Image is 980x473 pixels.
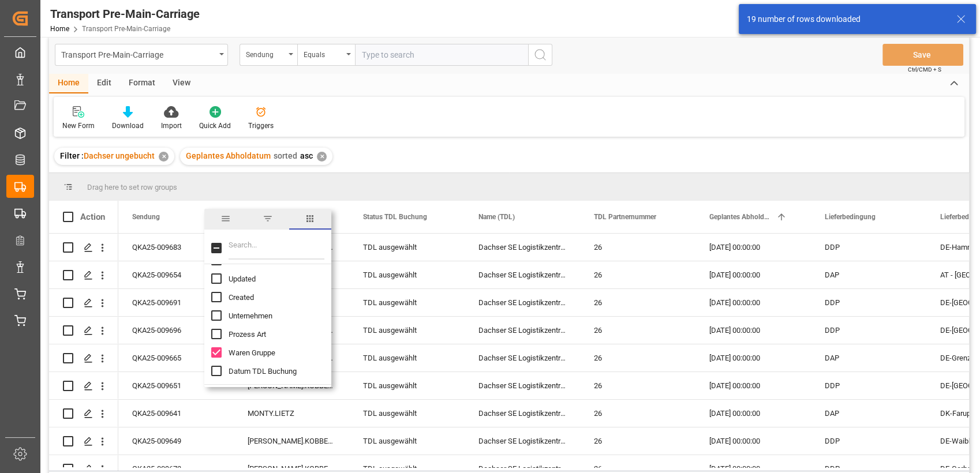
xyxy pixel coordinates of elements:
[229,275,256,283] span: Updated
[246,209,289,230] span: filter
[118,289,234,316] div: QKA25-009691
[211,362,338,380] div: Datum TDL Buchung column toggle visibility (hidden)
[363,400,451,427] div: TDL ausgewählt
[84,151,155,160] span: Dachser ungebucht
[118,317,234,344] div: QKA25-009696
[49,427,118,455] div: Press SPACE to select this row.
[811,344,926,371] div: DAP
[478,213,515,221] span: Name (TDL)
[211,380,338,399] div: BookingRequestConfirmation column toggle visibility (hidden)
[164,74,199,93] div: View
[88,74,120,93] div: Edit
[229,311,272,320] span: Unternehmen
[80,212,105,222] div: Action
[580,344,695,371] div: 26
[234,400,349,427] div: MONTY.LIETZ
[811,317,926,344] div: DDP
[465,372,580,399] div: Dachser SE Logistikzentrum [GEOGRAPHIC_DATA]
[709,213,772,221] span: Geplantes Abholdatum
[159,152,169,162] div: ✕
[62,121,95,131] div: New Form
[246,47,285,60] div: Sendung
[50,25,69,33] a: Home
[118,234,234,261] div: QKA25-009683
[234,427,349,455] div: [PERSON_NAME].KOBBENBRING
[363,317,451,344] div: TDL ausgewählt
[908,65,941,74] span: Ctrl/CMD + S
[120,74,164,93] div: Format
[118,372,234,399] div: QKA25-009651
[465,344,580,371] div: Dachser SE Logistikzentrum [GEOGRAPHIC_DATA]
[87,183,177,192] span: Drag here to set row groups
[112,121,144,131] div: Download
[49,289,118,317] div: Press SPACE to select this row.
[118,261,234,288] div: QKA25-009654
[465,234,580,261] div: Dachser SE Logistikzentrum [GEOGRAPHIC_DATA]
[363,262,451,288] div: TDL ausgewählt
[49,261,118,289] div: Press SPACE to select this row.
[747,13,945,25] div: 19 number of rows downloaded
[355,44,528,66] input: Type to search
[695,344,811,371] div: [DATE] 00:00:00
[465,427,580,455] div: Dachser SE Logistikzentrum [GEOGRAPHIC_DATA]
[695,317,811,344] div: [DATE] 00:00:00
[695,289,811,316] div: [DATE] 00:00:00
[229,236,324,260] input: Filter Columns Input
[289,209,331,230] span: columns
[811,289,926,316] div: DDP
[199,121,231,131] div: Quick Add
[161,121,182,131] div: Import
[811,400,926,427] div: DAP
[204,209,246,230] span: general
[49,317,118,344] div: Press SPACE to select this row.
[211,343,338,362] div: Waren Gruppe column toggle visibility (visible)
[118,427,234,455] div: QKA25-009649
[211,306,338,325] div: Unternehmen column toggle visibility (hidden)
[61,47,215,61] div: Transport Pre-Main-Carriage
[211,288,338,306] div: Created column toggle visibility (hidden)
[580,289,695,316] div: 26
[695,261,811,288] div: [DATE] 00:00:00
[55,44,228,66] button: open menu
[580,234,695,261] div: 26
[363,373,451,399] div: TDL ausgewählt
[695,372,811,399] div: [DATE] 00:00:00
[695,234,811,261] div: [DATE] 00:00:00
[304,47,343,60] div: Equals
[528,44,552,66] button: search button
[811,427,926,455] div: DDP
[248,121,274,131] div: Triggers
[363,345,451,371] div: TDL ausgewählt
[363,428,451,455] div: TDL ausgewählt
[49,400,118,427] div: Press SPACE to select this row.
[49,74,88,93] div: Home
[882,44,963,66] button: Save
[363,234,451,261] div: TDL ausgewählt
[580,372,695,399] div: 26
[465,289,580,316] div: Dachser SE Logistikzentrum [GEOGRAPHIC_DATA]
[49,234,118,261] div: Press SPACE to select this row.
[580,261,695,288] div: 26
[49,372,118,400] div: Press SPACE to select this row.
[825,213,876,221] span: Lieferbedingung
[811,372,926,399] div: DDP
[811,234,926,261] div: DDP
[300,151,313,160] span: asc
[50,5,200,22] div: Transport Pre-Main-Carriage
[811,261,926,288] div: DAP
[363,290,451,316] div: TDL ausgewählt
[695,427,811,455] div: [DATE] 00:00:00
[211,269,338,288] div: Updated column toggle visibility (hidden)
[229,293,254,302] span: Created
[580,317,695,344] div: 26
[363,213,427,221] span: Status TDL Buchung
[465,400,580,427] div: Dachser SE Logistikzentrum [GEOGRAPHIC_DATA]
[118,344,234,371] div: QKA25-009665
[594,213,656,221] span: TDL Partnernummer
[240,44,297,66] button: open menu
[229,367,297,376] span: Datum TDL Buchung
[580,400,695,427] div: 26
[229,330,266,339] span: Prozess Art
[465,317,580,344] div: Dachser SE Logistikzentrum [GEOGRAPHIC_DATA]
[118,400,234,427] div: QKA25-009641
